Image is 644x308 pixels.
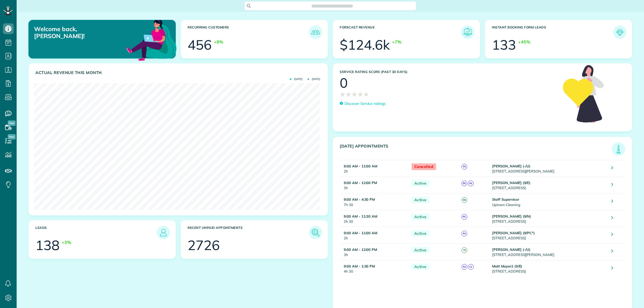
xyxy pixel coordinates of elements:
span: V( [462,247,467,253]
span: Active [412,263,429,270]
span: Active [412,214,429,220]
strong: [PERSON_NAME] (-/U) [492,164,530,168]
strong: 9:00 AM - 12:00 PM [344,181,377,185]
strong: 9:00 AM - 11:00 AM [344,231,377,235]
span: D( [462,181,467,186]
div: 133 [492,38,516,52]
span: Active [412,247,429,254]
span: Cancelled [412,163,436,170]
span: YC [462,214,467,220]
td: [STREET_ADDRESS] [491,210,608,227]
div: 138 [35,239,60,252]
div: +7% [392,39,401,45]
h3: Actual Revenue this month [35,70,322,75]
td: [STREET_ADDRESS] [491,227,608,243]
h3: [DATE] Appointments [340,144,612,156]
div: 2726 [188,239,220,252]
strong: 9:00 AM - 4:30 PM [344,197,375,201]
strong: 9:00 AM - 1:30 PM [344,264,375,268]
h3: Forecast Revenue [340,25,461,39]
td: 3h [340,243,409,260]
strong: [PERSON_NAME] (9/PC*) [492,231,535,235]
td: [STREET_ADDRESS][PERSON_NAME] [491,243,608,260]
span: Active [412,230,429,237]
span: Active [412,180,429,187]
img: icon_leads-1bed01f49abd5b7fead27621c3d59655bb73ed531f8eeb49469d10e621d6b896.png [158,227,169,238]
span: ★ [363,90,369,99]
span: Active [412,197,429,203]
span: P( [462,164,467,170]
span: L( [468,264,474,270]
img: icon_form_leads-04211a6a04a5b2264e4ee56bc0799ec3eb69b7e499cbb523a139df1d13a81ae0.png [614,27,625,38]
img: icon_unpaid_appointments-47b8ce3997adf2238b356f14209ab4cced10bd1f174958f3ca8f1d0dd7fffeee.png [310,227,321,238]
strong: [PERSON_NAME] (9/N) [492,214,531,218]
span: ★ [340,90,346,99]
h3: Service Rating score (past 30 days) [340,70,558,74]
td: [STREET_ADDRESS] [491,260,608,277]
strong: Matt Mayer2 (9/E) [492,264,522,268]
td: 2h [340,227,409,243]
h3: Instant Booking Form Leads [492,25,613,39]
div: +8% [214,39,223,45]
td: 4h 30 [340,260,409,277]
strong: [PERSON_NAME] (9/E) [492,181,530,185]
div: $124.6k [340,38,390,52]
span: Search ZenMaid… [317,3,347,9]
img: dashboard_welcome-42a62b7d889689a78055ac9021e634bf52bae3f8056760290aed330b23ab8690.png [126,14,178,66]
span: A( [462,231,467,236]
td: 3h [340,177,409,193]
td: [STREET_ADDRESS] [491,177,608,193]
img: icon_forecast_revenue-8c13a41c7ed35a8dcfafea3cbb826a0462acb37728057bba2d056411b612bbbe.png [462,27,473,38]
div: +45% [518,39,530,45]
td: Uptown Cleaning [491,193,608,210]
strong: Staff Supervisor [492,197,519,201]
span: ★ [352,90,357,99]
img: icon_recurring_customers-cf858462ba22bcd05b5a5880d41d6543d210077de5bb9ebc9590e49fd87d84ed.png [310,27,321,38]
strong: 9:00 AM - 12:00 PM [344,247,377,252]
p: Discover Service ratings [345,101,386,107]
h3: Leads [35,226,157,239]
span: ★ [346,90,352,99]
strong: 9:00 AM - 11:30 AM [344,214,377,218]
div: +3% [62,239,71,245]
strong: [PERSON_NAME] (-/U) [492,247,530,252]
span: ★ [357,90,363,99]
div: 456 [188,38,212,52]
span: A( [468,181,474,186]
td: [STREET_ADDRESS][PERSON_NAME] [491,160,608,177]
td: 7h 30 [340,193,409,210]
span: New [8,120,16,126]
span: M( [462,197,467,203]
h3: Recurring Customers [188,25,309,39]
h3: Recent unpaid appointments [188,226,309,239]
span: [DATE] [308,78,320,80]
td: 2h 30 [340,210,409,227]
span: A( [462,264,467,270]
div: 0 [340,76,348,90]
strong: 9:00 AM - 11:00 AM [344,164,377,168]
td: 2h [340,160,409,177]
a: Discover Service ratings [340,101,386,107]
span: New [8,134,16,140]
span: [DATE] [290,78,302,80]
p: Welcome back, [PERSON_NAME]! [34,25,129,40]
img: icon_todays_appointments-901f7ab196bb0bea1936b74009e4eb5ffbc2d2711fa7634e0d609ed5ef32b18b.png [613,144,624,155]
